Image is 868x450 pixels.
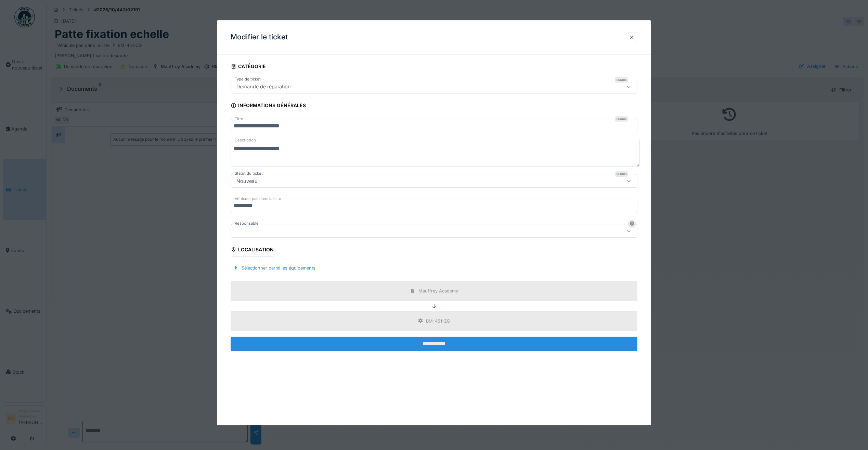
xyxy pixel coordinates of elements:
[231,263,318,273] div: Sélectionner parmi les équipements
[615,77,628,83] div: Requis
[234,83,294,90] div: Demande de réparation
[233,136,257,145] label: Description
[418,288,458,294] div: Mauffrey Academy
[231,33,288,41] h3: Modifier le ticket
[615,116,628,122] div: Requis
[231,61,266,73] div: Catégorie
[234,177,260,185] div: Nouveau
[233,196,283,202] label: Véhicule pas dans la liste
[233,76,262,82] label: Type de ticket
[231,245,274,257] div: Localisation
[426,318,450,324] div: BM-451-ZG
[233,171,264,177] label: Statut du ticket
[233,221,260,227] label: Responsable
[233,116,245,122] label: Titre
[615,172,628,177] div: Requis
[231,100,306,112] div: Informations générales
